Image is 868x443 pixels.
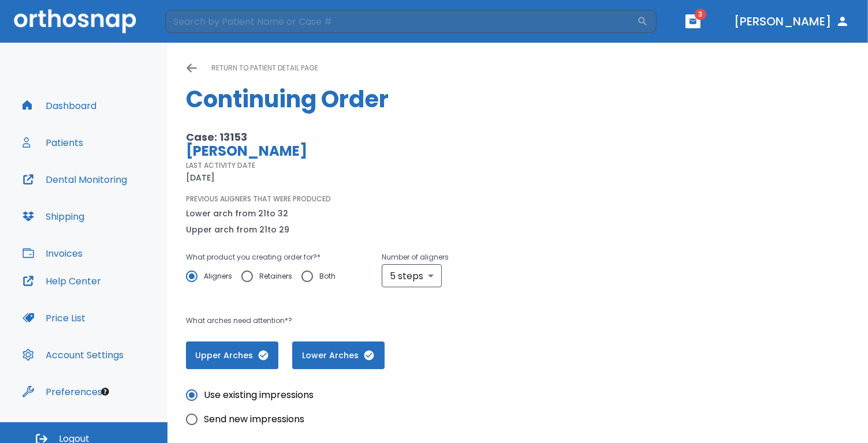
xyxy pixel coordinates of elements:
p: Case: 13153 [186,130,573,144]
a: App Store [107,221,147,230]
p: LAST ACTIVITY DATE [186,160,255,171]
button: Price List [16,304,92,332]
button: Start recording [73,378,83,387]
p: What arches need attention*? [186,314,573,328]
a: ® [91,193,99,202]
button: Send a message… [198,373,217,392]
p: [DATE] [186,171,215,185]
span: Lower Arches [304,350,373,362]
div: 👋🏻 Did you know you can view and manage your patient scans using the ? It’s fully integrated with... [18,73,180,175]
a: Google Play [18,221,178,242]
p: Active over [DATE] [56,14,126,26]
button: Upload attachment [18,378,27,387]
button: Home [181,5,203,27]
button: go back [8,5,29,27]
button: Lower Arches [292,341,385,369]
div: Tooltip anchor [100,386,110,397]
button: Account Settings [16,341,131,369]
p: [PERSON_NAME] [186,144,573,158]
input: Search by Patient Name or Case # [165,10,637,33]
span: Send new impressions [204,412,304,426]
div: Close [203,5,223,25]
span: Retainers [259,269,292,283]
button: Upper Arches [186,341,278,369]
button: Preferences [16,378,109,406]
div: 5 steps [382,264,442,287]
button: Shipping [16,202,91,230]
a: Getting Started in Dental Monitoring [18,181,152,202]
div: [PERSON_NAME] • 2m ago [18,286,111,293]
span: Use existing impressions [204,388,314,402]
p: What product you creating order for? * [186,250,345,264]
b: Dental Monitoring app [18,96,149,117]
button: Patients [16,129,90,156]
p: return to patient detail page [211,61,318,75]
button: Dashboard [16,92,103,119]
p: Upper arch from 21 to 29 [186,223,289,236]
span: Upper Arches [198,350,267,362]
textarea: Message… [10,354,221,373]
img: Orthosnap [14,9,136,33]
a: (Provider's Guide) [99,193,172,202]
div: Profile image for Stephany [33,6,51,25]
button: Invoices [16,239,90,267]
p: PREVIOUS ALIGNERS THAT WERE PRODUCED [186,194,331,204]
div: Stephany says… [9,66,222,309]
i: anywhere [42,96,81,106]
h1: [PERSON_NAME] [56,6,131,14]
button: Dental Monitoring [16,166,134,193]
div: 🔍 Learn more: ​ [18,181,180,215]
h1: Continuing Order [186,82,850,117]
button: Help Center [16,267,108,295]
div: 👋🏻 Did you know you can view and manage your patient scansanywhereusing theDental Monitoring app?... [9,66,189,284]
button: Emoji picker [36,378,46,387]
div: 📱 Download the app: | ​ Let us know if you need help getting started! [18,220,180,277]
button: Gif picker [55,378,64,387]
p: Lower arch from 21 to 32 [186,207,289,220]
p: Number of aligners [382,250,449,264]
span: 3 [695,9,706,20]
span: Aligners [204,269,232,283]
button: [PERSON_NAME] [729,11,854,32]
span: Both [319,269,336,283]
